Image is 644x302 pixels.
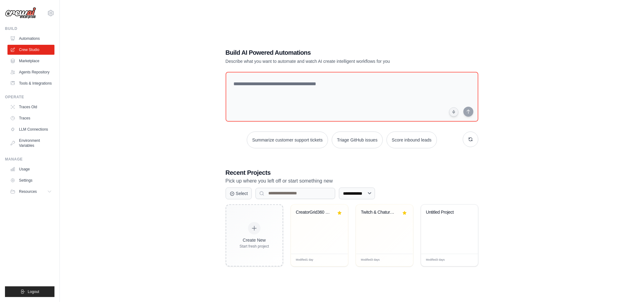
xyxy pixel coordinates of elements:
[7,67,54,77] a: Agents Repository
[226,48,435,57] h1: Build AI Powered Automations
[332,132,383,148] button: Triage GitHub issues
[226,58,435,64] p: Describe what you want to automate and watch AI create intelligent workflows for you
[613,272,644,302] iframe: Chat Widget
[7,102,54,112] a: Traces Old
[398,258,403,263] span: Edit
[7,124,54,134] a: LLM Connections
[387,132,437,148] button: Score inbound leads
[5,26,54,31] div: Build
[401,209,408,216] button: Remove from favorites
[7,113,54,123] a: Traces
[7,78,54,88] a: Tools & Integrations
[226,168,478,177] h3: Recent Projects
[7,34,54,44] a: Automations
[333,258,338,263] span: Edit
[463,132,478,147] button: Get new suggestions
[7,56,54,66] a: Marketplace
[296,258,313,262] span: Modified 1 day
[240,244,269,249] div: Start fresh project
[247,132,328,148] button: Summarize customer support tickets
[226,188,252,199] button: Select
[7,175,54,185] a: Settings
[19,189,37,194] span: Resources
[7,136,54,151] a: Environment Variables
[426,258,445,262] span: Modified 3 days
[336,209,343,216] button: Remove from favorites
[7,45,54,55] a: Crew Studio
[463,258,468,263] span: Edit
[7,164,54,174] a: Usage
[5,286,54,297] button: Logout
[7,187,54,197] button: Resources
[240,237,269,243] div: Create New
[426,210,464,215] div: Untitled Project
[449,107,458,117] button: Click to speak your automation idea
[361,258,380,262] span: Modified 3 days
[28,289,39,294] span: Logout
[296,210,334,215] div: CreatorGrid360 BuildBot
[5,157,54,162] div: Manage
[5,95,54,100] div: Operate
[226,177,478,185] p: Pick up where you left off or start something new
[361,210,399,215] div: Twitch & Chaturbate API Integration - CreatorGrid360
[5,7,36,19] img: Logo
